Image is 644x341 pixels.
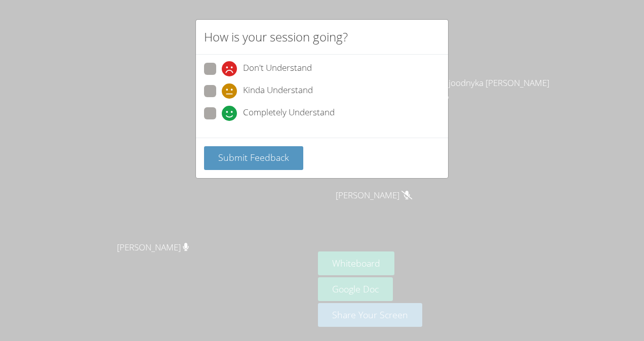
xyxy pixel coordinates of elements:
[204,28,348,46] h2: How is your session going?
[243,106,335,121] span: Completely Understand
[204,146,303,170] button: Submit Feedback
[243,61,312,76] span: Don't Understand
[243,83,313,99] span: Kinda Understand
[218,151,289,163] span: Submit Feedback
